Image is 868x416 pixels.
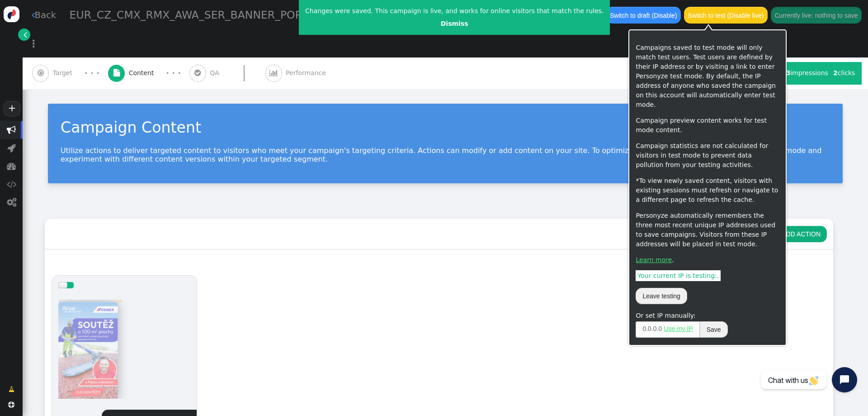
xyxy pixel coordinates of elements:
p: *To view newly saved content, visitors with existing sessions must refresh or navigate to a diffe... [636,176,779,205]
p: Personyze automatically remembers the three most recent unique IP addresses used to save campaign... [636,211,779,249]
div: Campaign Content [61,116,830,139]
span: QA [210,68,223,78]
p: Campaign preview content works for test mode content. [636,116,779,135]
span:  [24,30,27,39]
span:  [7,180,16,189]
a:  Content · · · [108,57,189,90]
span: Performance [286,68,330,78]
button: Currently live: nothing to save [771,7,862,23]
a: Back [32,9,57,22]
a: Dismiss [441,20,468,27]
span:  [9,385,14,394]
a: + [4,101,20,116]
span:  [269,69,278,77]
span: . . . [636,321,699,338]
span:  [7,143,16,153]
span: clicks [833,69,855,77]
span:  [32,10,35,19]
a:  Performance [265,57,346,90]
button: Leave testing [636,288,687,304]
p: . [636,255,779,265]
span:  [7,125,16,134]
a:  Target · · · [32,57,108,90]
a: Use my IP [664,325,693,332]
div: Or set IP manually: [636,311,779,320]
span:  [7,162,16,171]
span: 0 [648,325,651,332]
button: ADD ACTION [764,226,827,242]
span: Content [129,68,158,78]
span: 0 [653,325,657,332]
span: 0 [642,325,646,332]
a: ⋮ [23,30,44,57]
span:  [38,69,44,77]
div: · · · [166,67,181,79]
a:  QA [189,57,265,90]
span: impressions [782,69,828,77]
span: EUR_CZ_CMX_RMX_AWA_SER_BANNER_POPUP_SUMMER_CHALLENGE [70,9,438,21]
img: logo-icon.svg [4,6,19,22]
p: Campaign statistics are not calculated for visitors in test mode to prevent data pollution from y... [636,141,779,170]
b: 2 [833,69,838,77]
span:  [8,402,14,408]
span:  [7,198,16,207]
button: Switch to test (Disable live) [684,7,768,23]
a:  [2,381,21,397]
span: 0 [658,325,662,332]
span: Target [53,68,76,78]
a:  [18,29,30,41]
p: Campaigns saved to test mode will only match test users. Test users are defined by their IP addre... [636,43,779,110]
button: Save [700,321,728,338]
p: Utilize actions to deliver targeted content to visitors who meet your campaign's targeting criter... [61,146,830,163]
span:  [113,69,120,77]
button: Switch to draft (Disable) [606,7,681,23]
a: Learn more [636,256,672,263]
span: Your current IP is testing: . [636,270,721,281]
div: · · · [85,67,99,79]
span:  [194,69,201,77]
